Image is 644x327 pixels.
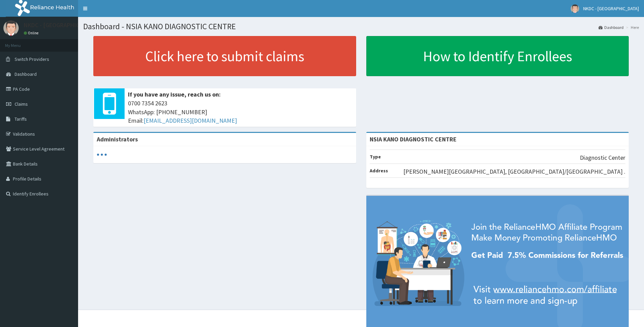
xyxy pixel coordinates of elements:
[83,22,639,31] h1: Dashboard - NSIA KANO DIAGNOSTIC CENTRE
[370,168,388,174] b: Address
[15,101,28,107] span: Claims
[144,117,237,124] a: [EMAIL_ADDRESS][DOMAIN_NAME]
[370,135,457,143] strong: NSIA KANO DIAGNOSTIC CENTRE
[128,90,221,98] b: If you have any issue, reach us on:
[15,71,37,77] span: Dashboard
[583,5,639,12] span: NKDC - [GEOGRAPHIC_DATA]
[97,150,107,160] svg: audio-loading
[370,154,381,160] b: Type
[3,20,19,36] img: User Image
[128,99,353,125] span: 0700 7354 2623 WhatsApp: [PHONE_NUMBER] Email:
[15,56,49,62] span: Switch Providers
[93,36,356,76] a: Click here to submit claims
[15,116,27,122] span: Tariffs
[624,24,639,30] li: Here
[599,24,624,30] a: Dashboard
[97,135,138,143] b: Administrators
[403,167,625,176] p: [PERSON_NAME][GEOGRAPHIC_DATA], [GEOGRAPHIC_DATA]/[GEOGRAPHIC_DATA] .
[571,4,579,13] img: User Image
[24,31,40,35] a: Online
[366,36,629,76] a: How to Identify Enrollees
[24,22,99,28] p: NKDC - [GEOGRAPHIC_DATA]
[580,153,625,162] p: Diagnostic Center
